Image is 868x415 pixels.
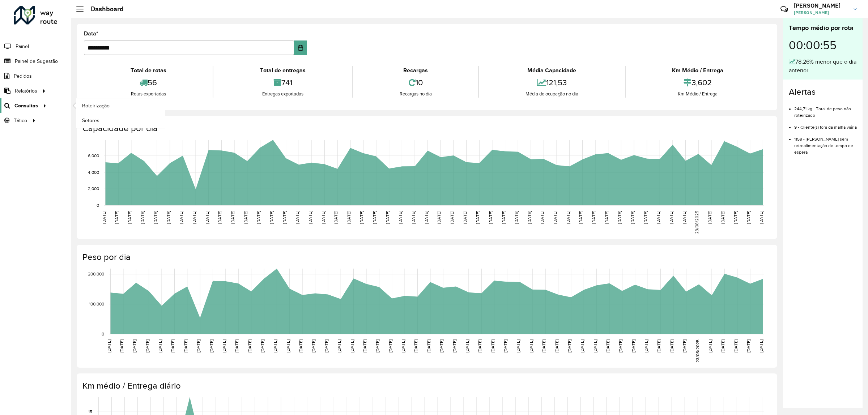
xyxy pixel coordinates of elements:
text: [DATE] [308,211,312,224]
text: [DATE] [413,339,418,352]
h4: Km médio / Entrega diário [82,381,770,391]
a: Roteirização [76,98,165,113]
text: [DATE] [102,211,106,224]
li: 9 - Cliente(s) fora da malha viária [794,119,857,131]
text: [DATE] [591,211,596,224]
text: [DATE] [196,339,201,352]
text: 4,000 [88,170,99,175]
text: [DATE] [192,211,196,224]
text: [DATE] [439,339,444,352]
text: 100,000 [89,301,104,306]
text: [DATE] [230,211,235,224]
span: Pedidos [14,72,32,80]
text: [DATE] [618,339,623,352]
span: Relatórios [15,87,37,95]
div: Recargas [355,66,476,75]
span: Setores [82,117,99,124]
text: [DATE] [567,339,572,352]
text: [DATE] [644,339,648,352]
text: [DATE] [359,211,364,224]
text: [DATE] [733,339,738,352]
text: [DATE] [426,339,431,352]
span: Painel de Sugestão [15,57,58,65]
text: [DATE] [398,211,403,224]
text: [DATE] [514,211,519,224]
div: Total de entregas [215,66,350,75]
text: [DATE] [372,211,377,224]
text: [DATE] [222,339,226,352]
h4: Capacidade por dia [82,123,770,134]
text: [DATE] [337,339,341,352]
text: 6,000 [88,153,99,158]
text: [DATE] [593,339,597,352]
text: [DATE] [643,211,648,224]
text: [DATE] [183,339,188,352]
span: Roteirização [82,102,110,110]
text: [DATE] [437,211,441,224]
text: [DATE] [541,339,546,352]
text: [DATE] [630,211,635,224]
div: 10 [355,75,476,90]
span: Painel [16,43,29,50]
text: [DATE] [759,211,763,224]
text: [DATE] [566,211,570,224]
div: Rotas exportadas [86,90,211,98]
text: 0 [97,203,99,208]
text: [DATE] [669,211,673,224]
div: 121,53 [481,75,623,90]
div: Tempo médio por rota [789,23,857,33]
div: 741 [215,75,350,90]
text: [DATE] [158,339,162,352]
text: [DATE] [247,339,252,352]
text: [DATE] [140,211,145,224]
text: [DATE] [179,211,183,224]
text: [DATE] [516,339,520,352]
text: [DATE] [346,211,351,224]
text: [DATE] [554,339,559,352]
text: [DATE] [707,211,712,224]
text: [DATE] [656,339,661,352]
text: [DATE] [540,211,544,224]
text: [DATE] [333,211,338,224]
text: [DATE] [465,339,469,352]
text: [DATE] [260,339,265,352]
text: [DATE] [286,339,290,352]
text: [DATE] [759,339,763,352]
div: 3,602 [627,75,768,90]
div: Total de rotas [86,66,211,75]
text: [DATE] [682,211,686,224]
h3: [PERSON_NAME] [794,2,848,9]
text: [DATE] [501,211,506,224]
div: 00:00:55 [789,33,857,57]
text: [DATE] [107,339,111,352]
span: [PERSON_NAME] [794,9,848,16]
button: Choose Date [294,40,307,55]
a: Contato Rápido [776,1,792,17]
text: [DATE] [321,211,325,224]
text: [DATE] [605,339,610,352]
li: 1159 - [PERSON_NAME] sem retroalimentação de tempo de espera [794,131,857,155]
text: [DATE] [617,211,622,224]
text: [DATE] [298,339,303,352]
div: 56 [86,75,211,90]
span: Tático [14,117,27,124]
div: Recargas no dia [355,90,476,98]
text: [DATE] [578,211,583,224]
text: [DATE] [553,211,557,224]
text: [DATE] [503,339,508,352]
text: [DATE] [217,211,222,224]
text: [DATE] [234,339,239,352]
text: [DATE] [282,211,287,224]
text: [DATE] [401,339,405,352]
text: [DATE] [682,339,687,352]
li: 244,71 kg - Total de peso não roteirizado [794,100,857,119]
text: [DATE] [273,339,277,352]
text: 200,000 [88,272,104,277]
text: [DATE] [450,211,454,224]
label: Data [84,29,98,38]
div: Km Médio / Entrega [627,66,768,75]
text: [DATE] [527,211,532,224]
text: [DATE] [490,339,495,352]
text: [DATE] [132,339,137,352]
text: [DATE] [170,339,175,352]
